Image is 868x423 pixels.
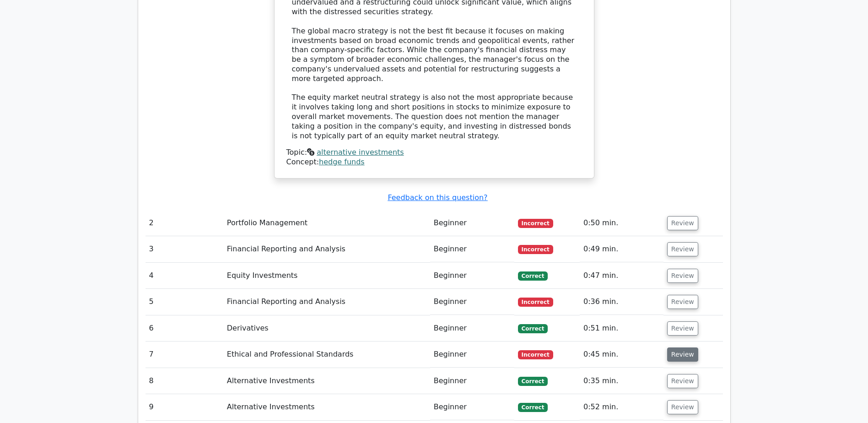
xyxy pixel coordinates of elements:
td: Beginner [430,263,514,289]
td: 6 [146,315,223,342]
td: 7 [146,342,223,368]
td: Portfolio Management [223,210,430,236]
td: Alternative Investments [223,368,430,394]
span: Correct [518,377,548,386]
span: Incorrect [518,219,553,228]
td: 4 [146,263,223,289]
button: Review [667,242,698,256]
a: hedge funds [319,157,365,166]
span: Correct [518,271,548,281]
button: Review [667,269,698,283]
td: 5 [146,289,223,315]
button: Review [667,295,698,309]
button: Review [667,400,698,414]
td: Beginner [430,289,514,315]
td: Alternative Investments [223,394,430,420]
button: Review [667,347,698,362]
td: 0:50 min. [580,210,663,236]
td: 8 [146,368,223,394]
td: 3 [146,236,223,262]
button: Review [667,374,698,388]
span: Correct [518,324,548,333]
a: Feedback on this question? [388,193,487,202]
a: alternative investments [317,148,404,157]
td: 0:36 min. [580,289,663,315]
td: Equity Investments [223,263,430,289]
td: Beginner [430,236,514,262]
td: 0:47 min. [580,263,663,289]
div: Topic: [286,148,582,157]
td: Beginner [430,368,514,394]
span: Incorrect [518,298,553,307]
td: 0:52 min. [580,394,663,420]
span: Incorrect [518,245,553,254]
div: Concept: [286,157,582,167]
button: Review [667,321,698,336]
td: Beginner [430,342,514,368]
td: Financial Reporting and Analysis [223,289,430,315]
span: Incorrect [518,350,553,359]
td: Beginner [430,315,514,342]
td: 0:51 min. [580,315,663,342]
td: Derivatives [223,315,430,342]
td: Beginner [430,394,514,420]
td: 9 [146,394,223,420]
button: Review [667,216,698,230]
td: 0:45 min. [580,342,663,368]
td: 2 [146,210,223,236]
td: 0:49 min. [580,236,663,262]
td: Beginner [430,210,514,236]
span: Correct [518,403,548,412]
td: Ethical and Professional Standards [223,342,430,368]
td: 0:35 min. [580,368,663,394]
td: Financial Reporting and Analysis [223,236,430,262]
